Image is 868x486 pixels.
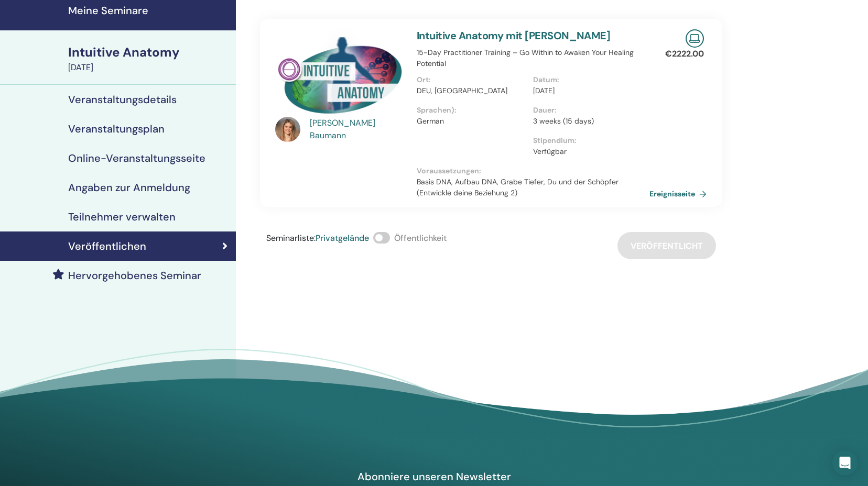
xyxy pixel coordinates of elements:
p: DEU, [GEOGRAPHIC_DATA] [417,85,527,96]
h4: Hervorgehobenes Seminar [68,269,201,282]
h4: Veranstaltungsdetails [68,93,177,106]
h4: Veranstaltungsplan [68,123,165,135]
div: Intuitive Anatomy [68,43,230,61]
h4: Angaben zur Anmeldung [68,181,190,194]
img: Intuitive Anatomy [275,29,404,120]
h4: Abonniere unseren Newsletter [313,470,555,483]
p: 15-Day Practitioner Training – Go Within to Awaken Your Healing Potential [417,47,649,69]
a: Intuitive Anatomy[DATE] [62,43,236,74]
span: Seminarliste : [266,233,316,244]
p: Sprachen) : [417,105,527,116]
div: Open Intercom Messenger [832,450,858,476]
a: Ereignisseite [649,186,711,202]
a: [PERSON_NAME] Baumann [310,117,407,142]
a: Intuitive Anatomy mit [PERSON_NAME] [417,29,610,42]
h4: Veröffentlichen [68,240,146,252]
p: 3 weeks (15 days) [533,116,643,127]
span: Privatgelände [316,233,369,244]
img: default.jpg [275,117,300,142]
h4: Online-Veranstaltungsseite [68,152,205,164]
div: [DATE] [68,61,230,74]
p: Basis DNA, Aufbau DNA, Grabe Tiefer, Du und der Schöpfer (Entwickle deine Beziehung 2) [417,176,649,198]
p: Voraussetzungen : [417,165,649,176]
h4: Meine Seminare [68,4,230,17]
p: German [417,116,527,127]
p: Ort : [417,74,527,85]
p: [DATE] [533,85,643,96]
p: Dauer : [533,105,643,116]
p: € 2222.00 [665,48,704,60]
p: Verfügbar [533,146,643,157]
p: Datum : [533,74,643,85]
img: Live Online Seminar [686,29,704,48]
p: Stipendium : [533,135,643,146]
h4: Teilnehmer verwalten [68,211,176,223]
span: Öffentlichkeit [394,233,447,244]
